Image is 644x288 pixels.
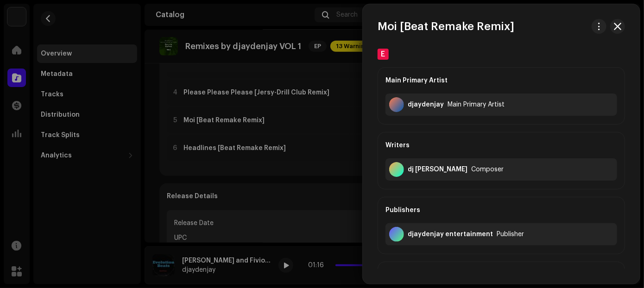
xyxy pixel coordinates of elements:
[385,68,617,94] div: Main Primary Artist
[448,101,505,108] div: Main Primary Artist
[385,132,617,158] div: Writers
[378,49,389,60] div: E
[408,166,467,173] div: dj ayden jay
[471,166,504,173] div: Composer
[408,231,493,238] div: djaydenjay entertainment
[497,231,524,238] div: Publisher
[408,101,444,108] div: djaydenjay
[385,262,617,288] div: Language
[385,197,617,223] div: Publishers
[378,19,514,34] h3: Moi [Beat Remake Remix]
